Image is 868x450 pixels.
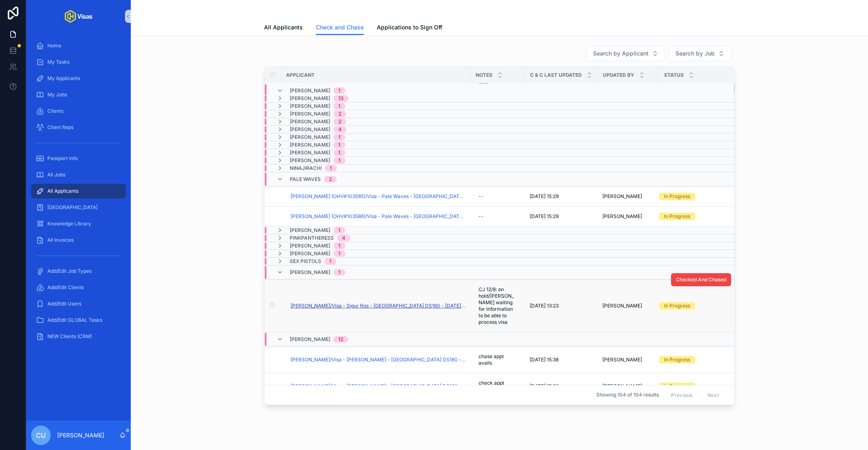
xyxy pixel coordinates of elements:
[664,213,690,220] div: In Progress
[31,233,126,247] a: All Invoices
[47,221,91,227] span: Knowledge Library
[290,227,330,234] span: [PERSON_NAME]
[291,213,465,220] a: [PERSON_NAME] (OHV#103586)/Visa - Pale Waves - [GEOGRAPHIC_DATA] O2 - [DATE] (#1282)
[31,38,126,53] a: Home
[530,383,559,390] span: [DATE] 15:38
[290,165,322,172] span: Ninajirachi
[47,317,102,323] span: Add/Edit GLOBAL Tasks
[664,302,690,310] div: In Progress
[290,126,330,133] span: [PERSON_NAME]
[530,303,559,309] span: [DATE] 13:23
[338,142,340,148] div: 1
[31,151,126,166] a: Passport Info
[31,329,126,344] a: NEW Clients (CRM)
[290,134,330,140] span: [PERSON_NAME]
[47,59,69,65] span: My Tasks
[290,235,334,241] span: PinkPantheress
[602,213,642,220] span: [PERSON_NAME]
[476,72,492,78] span: Notes
[479,213,483,220] div: --
[602,193,642,200] span: [PERSON_NAME]
[290,118,330,125] span: [PERSON_NAME]
[338,157,340,164] div: 1
[664,356,690,363] div: In Progress
[31,200,126,215] a: [GEOGRAPHIC_DATA]
[329,176,332,183] div: 2
[31,104,126,118] a: Clients
[330,165,332,172] div: 1
[664,72,684,78] span: Status
[338,111,341,117] div: 2
[338,87,340,94] div: 1
[664,383,690,390] div: In Progress
[290,87,330,94] span: [PERSON_NAME]
[479,353,517,366] span: chase appt avails
[31,71,126,86] a: My Applicants
[31,296,126,311] a: Add/Edit Users
[264,23,303,31] span: All Applicants
[290,157,330,164] span: [PERSON_NAME]
[671,273,731,286] button: Checked And Chased
[530,213,559,220] span: [DATE] 15:29
[47,237,74,243] span: All Invoices
[479,286,517,325] span: CJ 12/8: on hold/[PERSON_NAME] waiting for information to be able to process visa
[479,380,517,393] span: check appt avails
[31,313,126,327] a: Add/Edit GLOBAL Tasks
[57,431,104,439] p: [PERSON_NAME]
[264,20,303,36] a: All Applicants
[596,392,659,398] span: Showing 104 of 104 results
[65,10,92,23] img: App logo
[47,108,63,114] span: Clients
[290,336,330,343] span: [PERSON_NAME]
[47,124,74,131] span: Client Reps
[602,303,642,309] span: [PERSON_NAME]
[47,75,80,82] span: My Applicants
[291,356,465,363] span: [PERSON_NAME]/Visa - [PERSON_NAME] - [GEOGRAPHIC_DATA] DS160 - [DATE] (#1083)
[47,301,81,307] span: Add/Edit Users
[530,193,559,200] span: [DATE] 15:29
[290,111,330,117] span: [PERSON_NAME]
[530,72,582,78] span: C & C Last Updated
[290,149,330,156] span: [PERSON_NAME]
[291,303,465,309] a: [PERSON_NAME]/Visa - Sigur Ros - [GEOGRAPHIC_DATA] DS160 - [DATE] (#1222)
[329,258,331,265] div: 1
[338,243,340,249] div: 1
[31,120,126,135] a: Client Reps
[26,33,131,354] div: scrollable content
[377,20,442,36] a: Applications to Sign Off
[291,383,465,390] a: [PERSON_NAME]/Visa - [PERSON_NAME] - [GEOGRAPHIC_DATA] DS160 - [DATE] (#1083)
[31,55,126,69] a: My Tasks
[338,134,340,140] div: 1
[530,356,559,363] span: [DATE] 15:38
[290,250,330,257] span: [PERSON_NAME]
[377,23,442,31] span: Applications to Sign Off
[479,193,483,200] div: --
[338,149,340,156] div: 1
[47,155,78,162] span: Passport Info
[31,87,126,102] a: My Jobs
[338,118,341,125] div: 2
[602,356,642,363] span: [PERSON_NAME]
[31,167,126,182] a: All Jobs
[676,276,726,283] span: Checked And Chased
[603,72,634,78] span: Updated By
[602,383,642,390] span: [PERSON_NAME]
[47,333,92,340] span: NEW Clients (CRM)
[47,188,78,194] span: All Applicants
[586,46,665,61] button: Select Button
[338,269,340,276] div: 1
[31,264,126,278] a: Add/Edit Job Types
[47,42,61,49] span: Home
[290,258,321,265] span: Sex Pistols
[338,250,340,257] div: 1
[47,268,92,274] span: Add/Edit Job Types
[47,204,98,211] span: [GEOGRAPHIC_DATA]
[31,216,126,231] a: Knowledge Library
[31,280,126,295] a: Add/Edit Clients
[290,142,330,148] span: [PERSON_NAME]
[676,49,715,58] span: Search by Job
[338,227,340,234] div: 1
